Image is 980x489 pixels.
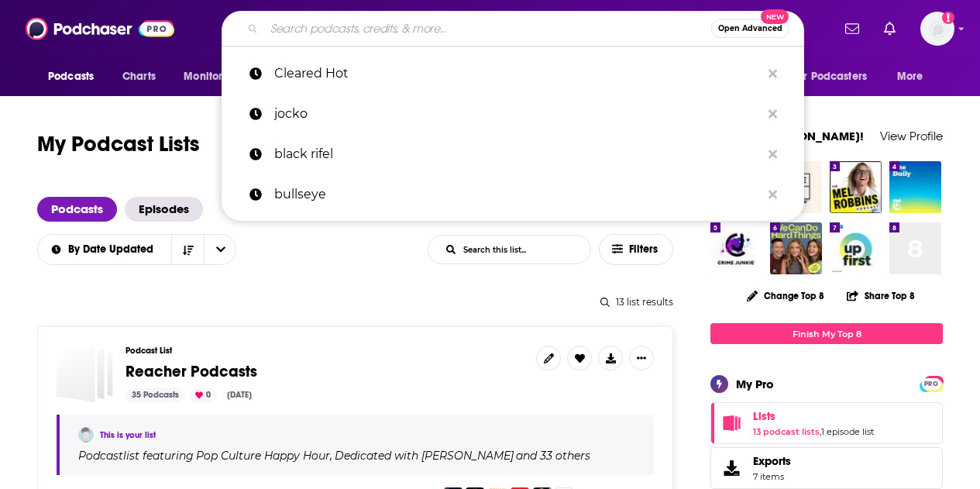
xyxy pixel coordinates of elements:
[770,222,822,274] img: We Can Do Hard Things
[753,454,791,468] span: Exports
[37,62,114,91] button: open menu
[920,12,954,46] img: User Profile
[222,174,804,215] a: bullseye
[204,235,236,264] button: open menu
[274,53,761,94] p: Cleared Hot
[26,14,174,43] img: Podchaser - Follow, Share and Rate Podcasts
[173,62,259,91] button: open menu
[274,134,761,174] p: black rifel
[920,12,954,46] span: Logged in as SarahCBreivogel
[48,66,94,88] span: Podcasts
[710,402,943,444] span: Lists
[920,12,954,46] button: Show profile menu
[710,323,943,344] a: Finish My Top 8
[171,235,204,264] button: Sort Direction
[716,457,747,479] span: Exports
[922,378,940,390] span: PRO
[126,362,257,381] span: Reacher Podcasts
[126,346,524,356] h3: Podcast List
[753,426,820,437] a: 13 podcast lists
[37,234,236,265] h2: Choose List sort
[880,129,943,143] a: View Profile
[184,66,239,88] span: Monitoring
[782,62,889,91] button: open menu
[830,222,882,274] img: Up First from NPR
[112,62,165,91] a: Charts
[37,244,172,255] button: open menu
[886,62,943,91] button: open menu
[738,286,834,305] button: Change Top 8
[222,11,804,46] div: Search podcasts, credits, & more...
[330,449,332,463] span: ,
[335,449,514,462] h4: Dedicated with [PERSON_NAME]
[37,296,673,308] div: 13 list results
[753,471,791,482] span: 7 items
[222,94,804,134] a: jocko
[710,222,762,274] img: Crime Junkie
[718,25,782,33] span: Open Advanced
[629,346,654,370] button: Show More Button
[189,388,217,402] div: 0
[922,377,940,389] a: PRO
[889,161,941,213] img: The Daily
[793,66,867,88] span: For Podcasters
[274,94,761,134] p: jocko
[126,363,257,381] a: Reacher Podcasts
[736,377,774,391] div: My Pro
[878,15,902,42] a: Show notifications dropdown
[37,130,200,160] h1: My Podcast Lists
[839,15,865,42] a: Show notifications dropdown
[710,447,943,489] a: Exports
[57,346,113,402] a: Reacher Podcasts
[222,53,804,94] a: Cleared Hot
[753,409,775,423] span: Lists
[820,426,821,437] span: ,
[942,12,954,24] svg: Add a profile image
[122,66,156,88] span: Charts
[516,449,590,463] p: and 33 others
[221,388,258,402] div: [DATE]
[599,234,673,265] button: Filters
[222,134,804,174] a: black rifel
[125,197,203,222] a: Episodes
[821,426,874,437] a: 1 episode list
[846,281,916,311] button: Share Top 8
[629,244,660,255] span: Filters
[68,244,159,255] span: By Date Updated
[830,161,882,213] img: The Mel Robbins Podcast
[897,66,923,88] span: More
[194,449,330,462] a: Pop Culture Happy Hour
[264,16,711,41] input: Search podcasts, credits, & more...
[761,9,789,24] span: New
[78,427,94,443] img: Sarah Breivogel
[78,449,635,463] div: Podcast list featuring
[716,412,747,434] a: Lists
[196,449,330,462] h4: Pop Culture Happy Hour
[332,449,514,462] a: Dedicated with [PERSON_NAME]
[126,388,185,402] div: 35 Podcasts
[37,197,117,222] a: Podcasts
[753,409,874,423] a: Lists
[100,430,156,440] a: This is your list
[711,19,789,38] button: Open AdvancedNew
[274,174,761,215] p: bullseye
